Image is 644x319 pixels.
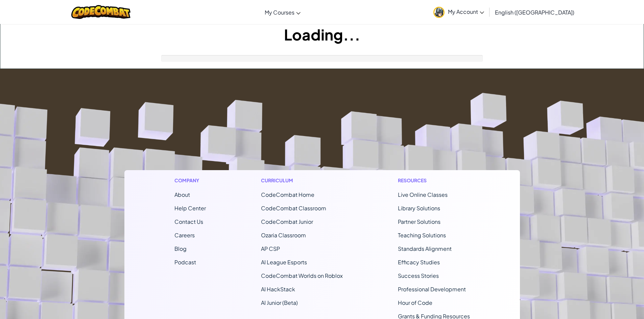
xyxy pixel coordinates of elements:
a: Efficacy Studies [398,259,440,266]
a: CodeCombat Junior [261,218,313,225]
a: Professional Development [398,286,466,293]
span: English ([GEOGRAPHIC_DATA]) [495,9,574,16]
a: Ozaria Classroom [261,232,306,239]
span: Contact Us [174,218,203,225]
a: CodeCombat Classroom [261,205,326,212]
a: Partner Solutions [398,218,440,225]
a: CodeCombat Worlds on Roblox [261,272,343,279]
a: Library Solutions [398,205,440,212]
a: Hour of Code [398,299,432,306]
h1: Company [174,177,206,184]
a: Standards Alignment [398,245,452,252]
h1: Loading... [0,24,644,45]
a: Help Center [174,205,206,212]
a: About [174,191,190,198]
a: English ([GEOGRAPHIC_DATA]) [492,3,578,21]
h1: Curriculum [261,177,343,184]
span: CodeCombat Home [261,191,314,198]
a: AI HackStack [261,286,295,293]
a: Teaching Solutions [398,232,446,239]
img: CodeCombat logo [71,5,130,19]
a: Blog [174,245,187,252]
img: avatar [433,7,445,18]
a: My Courses [261,3,304,21]
span: My Courses [265,9,294,16]
h1: Resources [398,177,470,184]
span: My Account [448,8,484,15]
a: My Account [430,1,487,23]
a: Careers [174,232,195,239]
a: Live Online Classes [398,191,448,198]
a: AI Junior (Beta) [261,299,298,306]
a: Success Stories [398,272,439,279]
a: AI League Esports [261,259,307,266]
a: Podcast [174,259,196,266]
a: AP CSP [261,245,280,252]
